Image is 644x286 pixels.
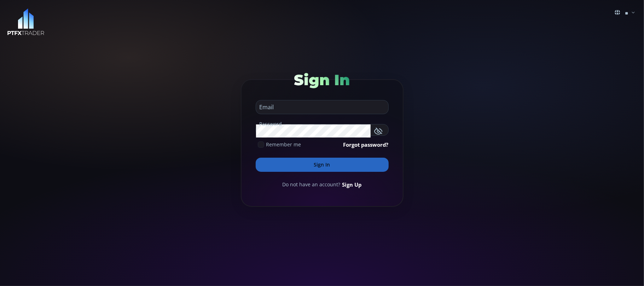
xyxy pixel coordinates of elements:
div: Do not have an account? [256,181,389,188]
span: Sign In [294,71,350,89]
a: Forgot password? [343,141,389,148]
button: Sign In [256,158,389,172]
a: Sign Up [342,181,362,188]
span: Remember me [266,141,301,148]
img: LOGO [7,8,45,36]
